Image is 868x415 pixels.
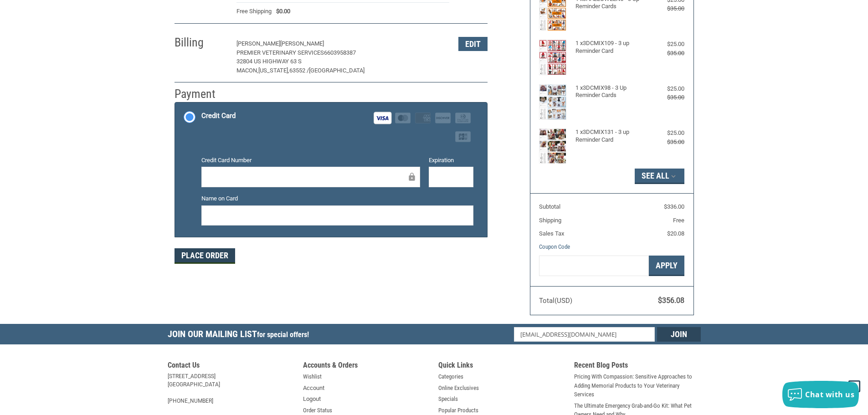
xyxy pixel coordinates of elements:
h4: 1 x 3DCMIX131 - 3 up Reminder Card [575,128,646,143]
div: $35.00 [648,93,684,102]
span: Chat with us [805,389,854,400]
span: MACON, [236,67,258,74]
span: $20.08 [667,230,684,237]
div: $35.00 [648,49,684,58]
input: Join [657,327,701,342]
h2: Billing [175,35,228,50]
span: $336.00 [664,203,684,210]
label: Expiration [429,156,473,165]
span: Total (USD) [539,297,572,305]
button: See All [635,169,684,184]
a: Online Exclusives [438,384,479,393]
span: 63552 / [289,67,309,74]
div: $25.00 [648,84,684,93]
h5: Join Our Mailing List [168,324,313,347]
div: $25.00 [648,40,684,49]
h5: Quick Links [438,361,565,372]
div: $35.00 [648,4,684,13]
a: Wishlist [303,372,322,381]
span: 6603958387 [324,49,356,56]
label: Name on Card [201,194,473,203]
button: Apply [649,256,684,276]
h5: Recent Blog Posts [574,361,701,372]
a: Coupon Code [539,243,570,250]
div: $25.00 [648,128,684,138]
a: Account [303,384,324,393]
div: Credit Card [201,108,236,123]
span: [US_STATE], [258,67,289,74]
button: Place Order [175,248,235,264]
input: Gift Certificate or Coupon Code [539,256,649,276]
a: Specials [438,395,458,404]
span: [PERSON_NAME] [236,40,280,47]
a: Order Status [303,406,332,415]
span: Free [673,217,684,224]
span: Subtotal [539,203,560,210]
h5: Accounts & Orders [303,361,430,372]
address: [STREET_ADDRESS] [GEOGRAPHIC_DATA] [PHONE_NUMBER] [168,372,294,405]
h4: 1 x 3DCMIX109 - 3 up Reminder Card [575,40,646,55]
h5: Contact Us [168,361,294,372]
span: [GEOGRAPHIC_DATA] [309,67,365,74]
span: 32804 US HIGHWAY 63 S [236,58,302,65]
h4: 1 x 3DCMIX98 - 3 Up Reminder Cards [575,84,646,99]
input: Email [514,327,655,342]
span: $0.00 [272,7,290,16]
span: Sales Tax [539,230,564,237]
a: Categories [438,372,463,381]
span: $356.08 [658,296,684,305]
a: Popular Products [438,406,478,415]
span: Shipping [539,217,561,224]
button: Chat with us [782,381,859,408]
div: $35.00 [648,138,684,147]
a: Logout [303,395,321,404]
span: Free Shipping [236,7,272,16]
span: PREMIER VETERINARY SERVICES [236,49,324,56]
span: [PERSON_NAME] [280,40,324,47]
label: Credit Card Number [201,156,420,165]
span: for special offers! [257,330,309,339]
button: Edit [458,37,488,51]
a: Pricing With Compassion: Sensitive Approaches to Adding Memorial Products to Your Veterinary Serv... [574,372,701,399]
h2: Payment [175,87,228,102]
